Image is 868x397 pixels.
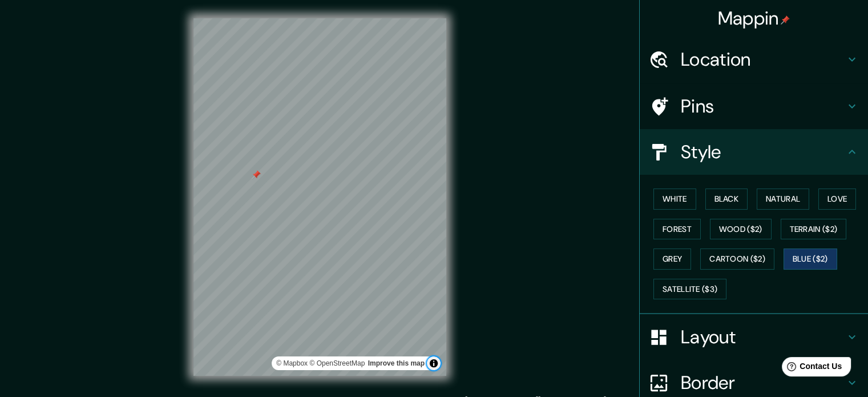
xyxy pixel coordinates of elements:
[705,189,748,210] button: Black
[193,18,446,376] canvas: Map
[681,48,845,71] h4: Location
[710,219,772,240] button: Wood ($2)
[766,352,855,384] iframe: Help widget launcher
[781,219,847,240] button: Terrain ($2)
[653,219,701,240] button: Forest
[640,129,868,175] div: Style
[276,359,308,367] a: Mapbox
[368,359,425,367] a: Map feedback
[681,326,845,348] h4: Layout
[781,15,790,25] img: pin-icon.png
[653,189,696,210] button: White
[640,37,868,82] div: Location
[757,189,809,210] button: Natural
[700,248,774,270] button: Cartoon ($2)
[640,314,868,360] div: Layout
[640,83,868,129] div: Pins
[681,95,845,118] h4: Pins
[718,7,790,30] h4: Mappin
[681,141,845,163] h4: Style
[309,359,365,367] a: OpenStreetMap
[818,189,856,210] button: Love
[427,356,441,370] button: Toggle attribution
[653,248,691,270] button: Grey
[784,248,837,270] button: Blue ($2)
[681,371,845,394] h4: Border
[653,279,726,300] button: Satellite ($3)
